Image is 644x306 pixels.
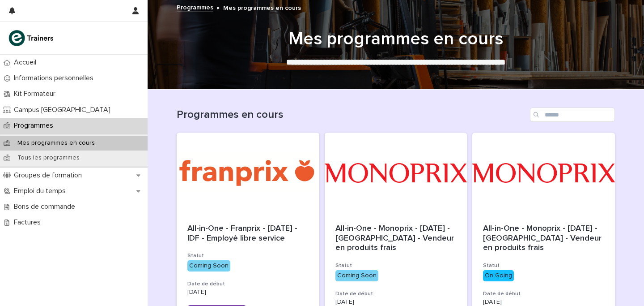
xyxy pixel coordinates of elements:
[335,224,456,252] span: All-in-One - Monoprix - [DATE] - [GEOGRAPHIC_DATA] - Vendeur en produits frais
[483,224,604,252] span: All-in-One - Monoprix - [DATE] - [GEOGRAPHIC_DATA] - Vendeur en produits frais
[177,2,213,12] a: Programmes
[187,224,300,242] span: All-in-One - Franprix - [DATE] - IDF - Employé libre service
[187,252,309,259] h3: Statut
[10,171,89,180] p: Groupes de formation
[483,270,514,281] div: On Going
[187,280,309,288] h3: Date de début
[223,2,301,12] p: Mes programmes en cours
[483,298,604,306] p: [DATE]
[335,290,457,297] h3: Date de début
[187,260,230,272] div: Coming Soon
[483,262,604,269] h3: Statut
[177,108,526,121] h1: Programmes en cours
[335,262,457,269] h3: Statut
[177,28,615,50] h1: Mes programmes en cours
[10,203,82,211] p: Bons de commande
[10,154,87,162] p: Tous les programmes
[10,121,60,130] p: Programmes
[335,298,457,306] p: [DATE]
[10,58,43,67] p: Accueil
[10,106,118,114] p: Campus [GEOGRAPHIC_DATA]
[10,187,73,195] p: Emploi du temps
[7,29,56,47] img: K0CqGN7SDeD6s4JG8KQk
[530,108,615,122] input: Search
[10,218,48,227] p: Factures
[10,74,101,82] p: Informations personnelles
[10,139,102,147] p: Mes programmes en cours
[10,90,63,98] p: Kit Formateur
[187,289,309,296] p: [DATE]
[335,270,378,281] div: Coming Soon
[483,290,604,297] h3: Date de début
